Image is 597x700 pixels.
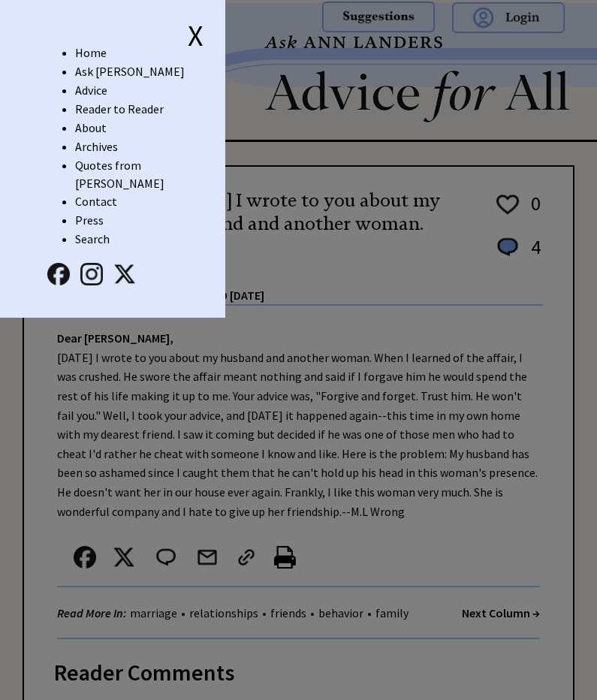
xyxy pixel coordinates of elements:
[75,139,118,154] a: Archives
[75,83,107,98] a: Advice
[75,64,185,79] a: Ask [PERSON_NAME]
[75,231,110,246] a: Search
[80,263,103,285] img: instagram.png
[47,263,70,285] img: facebook.png
[75,120,107,135] a: About
[75,45,107,60] a: Home
[75,158,164,191] a: Quotes from [PERSON_NAME]
[75,101,164,116] a: Reader to Reader
[75,194,117,209] a: Contact
[75,213,104,228] a: Press
[188,17,204,54] span: X
[113,263,136,285] img: x_small.png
